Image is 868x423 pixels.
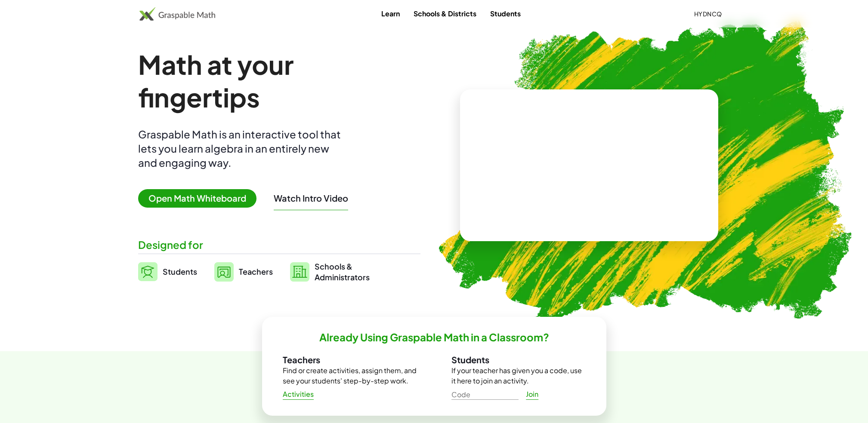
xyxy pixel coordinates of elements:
[319,331,549,344] h2: Already Using Graspable Math in a Classroom?
[138,127,345,170] div: Graspable Math is an interactive tool that lets you learn algebra in an entirely new and engaging...
[374,6,407,21] a: Learn
[519,386,546,402] a: Join
[214,261,273,282] a: Teachers
[451,354,586,365] h3: Students
[138,261,197,282] a: Students
[451,365,586,386] p: If your teacher has given you a code, use it here to join an activity.
[407,6,483,21] a: Schools & Districts
[138,262,158,281] img: svg%3e
[138,48,412,113] h1: Math at your fingertips
[163,267,197,276] span: Students
[138,238,420,252] div: Designed for
[694,10,722,18] span: hydncq
[138,189,256,208] span: Open Math Whiteboard
[526,390,539,399] span: Join
[290,261,370,282] a: Schools &Administrators
[138,194,263,203] a: Open Math Whiteboard
[283,365,417,386] p: Find or create activities, assign them, and see your students' step-by-step work.
[525,133,654,198] video: What is this? This is dynamic math notation. Dynamic math notation plays a central role in how Gr...
[315,261,370,282] span: Schools & Administrators
[283,390,314,399] span: Activities
[276,386,321,402] a: Activities
[687,6,729,21] button: hydncq
[290,262,309,282] img: svg%3e
[239,267,273,276] span: Teachers
[274,193,348,204] button: Watch Intro Video
[283,354,417,365] h3: Teachers
[483,6,528,21] a: Students
[214,262,234,282] img: svg%3e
